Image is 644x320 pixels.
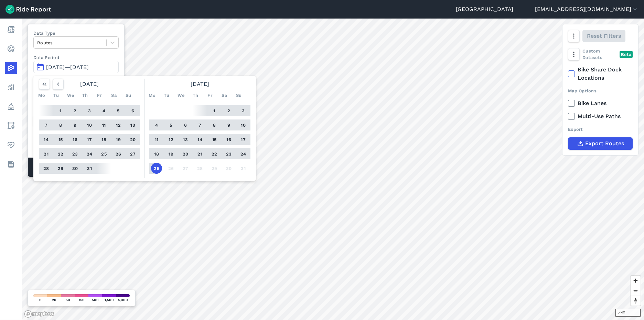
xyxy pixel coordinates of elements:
label: Bike Share Dock Locations [568,66,633,82]
div: Map Options [568,88,633,94]
button: 15 [209,134,220,145]
button: 14 [194,134,205,145]
div: 5 km [615,309,641,317]
button: 17 [84,134,95,145]
label: Data Period [33,54,119,61]
div: Beta [620,51,633,58]
button: 21 [194,148,205,159]
button: Reset bearing to north [631,296,641,306]
button: 28 [41,163,52,174]
button: 24 [84,148,95,159]
button: 30 [223,163,234,174]
button: 9 [223,119,234,130]
button: Zoom in [631,276,641,286]
button: 17 [238,134,249,145]
div: [DATE] [147,79,253,90]
button: 20 [127,134,138,145]
button: 19 [113,134,124,145]
button: 3 [238,105,249,116]
button: 8 [55,119,66,130]
button: 12 [113,119,124,130]
img: Ride Report [6,5,51,14]
button: 31 [84,163,95,174]
button: 30 [69,163,80,174]
button: 12 [165,134,176,145]
label: Data Type [33,30,119,36]
button: 16 [223,134,234,145]
button: 24 [238,148,249,159]
button: 16 [69,134,80,145]
button: 3 [84,105,95,116]
span: [DATE]—[DATE] [46,64,89,70]
button: 23 [223,148,234,159]
span: Reset Filters [587,32,621,40]
button: 20 [180,148,191,159]
a: Areas [5,119,17,132]
button: 29 [55,163,66,174]
div: We [175,90,186,101]
button: 10 [238,119,249,130]
button: 2 [223,105,234,116]
div: Tu [51,90,62,101]
button: 13 [127,119,138,130]
label: Bike Lanes [568,99,633,107]
button: Export Routes [568,137,633,150]
div: Matched Trips [28,158,124,177]
button: 13 [180,134,191,145]
button: 10 [84,119,95,130]
button: 7 [194,119,205,130]
div: Mo [147,90,158,101]
a: Analyze [5,81,17,93]
div: Export [568,126,633,133]
div: Fr [204,90,215,101]
button: 5 [113,105,124,116]
a: Health [5,139,17,151]
button: 27 [127,148,138,159]
button: 2 [69,105,80,116]
div: Fr [94,90,105,101]
button: 28 [194,163,205,174]
button: 22 [55,148,66,159]
a: Heatmaps [5,62,17,74]
div: Sa [108,90,119,101]
button: 1 [55,105,66,116]
button: 14 [41,134,52,145]
button: 29 [209,163,220,174]
button: 1 [209,105,220,116]
button: 6 [180,119,191,130]
button: 7 [41,119,52,130]
button: 18 [151,148,162,159]
button: 27 [180,163,191,174]
canvas: Map [22,19,644,320]
div: Su [123,90,134,101]
button: 26 [113,148,124,159]
button: 9 [69,119,80,130]
button: 5 [165,119,176,130]
button: 18 [98,134,109,145]
button: 22 [209,148,220,159]
div: Th [79,90,90,101]
button: 4 [151,119,162,130]
span: Export Routes [585,139,624,148]
div: We [65,90,76,101]
button: 23 [69,148,80,159]
div: Tu [161,90,172,101]
button: 25 [151,163,162,174]
button: 19 [165,148,176,159]
div: Su [233,90,244,101]
div: [DATE] [36,79,143,90]
button: Zoom out [631,286,641,296]
a: Datasets [5,158,17,170]
a: Report [5,23,17,36]
button: [EMAIL_ADDRESS][DOMAIN_NAME] [535,5,638,13]
button: [DATE]—[DATE] [33,61,119,73]
div: Sa [219,90,230,101]
div: Th [190,90,201,101]
a: [GEOGRAPHIC_DATA] [456,5,513,13]
button: 31 [238,163,249,174]
button: Reset Filters [582,30,625,42]
div: Custom Datasets [568,48,633,61]
button: 15 [55,134,66,145]
button: 6 [127,105,138,116]
button: 21 [41,148,52,159]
